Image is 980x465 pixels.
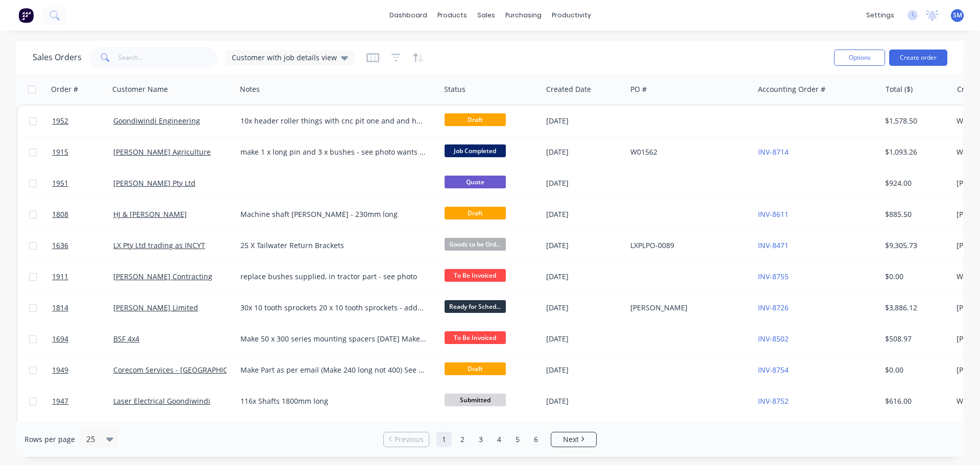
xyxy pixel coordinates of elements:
[113,147,211,157] a: [PERSON_NAME] Agriculture
[113,334,139,344] a: BSF 4x4
[118,47,218,68] input: Search...
[630,303,744,313] div: [PERSON_NAME]
[473,432,488,447] a: Page 3
[113,396,210,406] a: Laser Electrical Goondiwindi
[445,394,506,406] span: Submitted
[432,8,472,23] div: products
[546,396,622,406] div: [DATE]
[528,432,544,447] a: Page 6
[445,113,506,126] span: Draft
[52,396,68,406] span: 1947
[240,303,426,313] div: 30x 10 tooth sprockets 20 x 10 tooth sprockets - added to order [DATE] Cycle times Op 1 - 2:30 Op...
[24,434,75,445] span: Rows per page
[546,303,622,313] div: [DATE]
[232,52,337,63] span: Customer with job details view
[52,230,113,261] a: 1636
[52,168,113,199] a: 1951
[445,269,506,282] span: To Be Invoiced
[113,365,251,375] a: Corecom Services - [GEOGRAPHIC_DATA]
[885,365,945,375] div: $0.00
[885,272,945,282] div: $0.00
[384,434,429,445] a: Previous page
[546,147,622,157] div: [DATE]
[445,144,506,157] span: Job Completed
[546,178,622,188] div: [DATE]
[885,303,945,313] div: $3,886.12
[52,272,68,282] span: 1911
[240,334,426,344] div: Make 50 x 300 series mounting spacers [DATE] Make 200 x 300 series mounting spacers 09/2025
[52,303,68,313] span: 1814
[885,240,945,251] div: $9,305.73
[472,8,500,23] div: sales
[52,324,113,354] a: 1694
[240,209,426,219] div: Machine shaft [PERSON_NAME] - 230mm long
[51,84,78,94] div: Order #
[395,434,424,445] span: Previous
[630,84,647,94] div: PO #
[758,365,789,375] a: INV-8754
[445,300,506,313] span: Ready for Sched...
[445,238,506,251] span: Goods to be Ord...
[113,272,212,281] a: [PERSON_NAME] Contracting
[52,199,113,230] a: 1808
[885,334,945,344] div: $508.97
[444,84,465,94] div: Status
[885,178,945,188] div: $924.00
[445,176,506,188] span: Quote
[546,365,622,375] div: [DATE]
[52,116,68,126] span: 1952
[240,240,426,251] div: 25 X Tailwater Return Brackets
[758,240,789,250] a: INV-8471
[113,178,195,188] a: [PERSON_NAME] Pty Ltd
[546,272,622,282] div: [DATE]
[455,432,470,447] a: Page 2
[436,432,452,447] a: Page 1 is your current page
[240,272,426,282] div: replace bushes supplied, in tractor part - see photo
[33,53,82,62] h1: Sales Orders
[551,434,596,445] a: Next page
[758,84,825,94] div: Accounting Order #
[384,8,432,23] a: dashboard
[113,303,198,312] a: [PERSON_NAME] Limited
[52,147,68,157] span: 1915
[240,116,426,126] div: 10x header roller things with cnc pit one and and hex bearing other end - see photos face ends of...
[52,417,113,448] a: 1816
[445,207,506,219] span: Draft
[758,334,789,344] a: INV-8502
[445,362,506,375] span: Draft
[240,147,426,157] div: make 1 x long pin and 3 x bushes - see photo wants by mid next week
[52,261,113,292] a: 1911
[758,303,789,312] a: INV-8726
[240,84,260,94] div: Notes
[445,331,506,344] span: To Be Invoiced
[953,11,962,20] span: SM
[563,434,579,445] span: Next
[510,432,525,447] a: Page 5
[492,432,507,447] a: Page 4
[240,396,426,406] div: 116x Shafts 1800mm long
[758,209,789,219] a: INV-8611
[546,334,622,344] div: [DATE]
[18,8,34,23] img: Factory
[113,240,205,250] a: LX Pty Ltd trading as INCYT
[500,8,547,23] div: purchasing
[52,292,113,323] a: 1814
[889,50,947,66] button: Create order
[52,334,68,344] span: 1694
[547,8,596,23] div: productivity
[885,209,945,219] div: $885.50
[758,147,789,157] a: INV-8714
[758,396,789,406] a: INV-8752
[52,209,68,219] span: 1808
[834,50,885,66] button: Options
[546,209,622,219] div: [DATE]
[52,106,113,136] a: 1952
[546,84,591,94] div: Created Date
[885,116,945,126] div: $1,578.50
[113,209,187,219] a: HJ & [PERSON_NAME]
[52,137,113,167] a: 1915
[240,365,426,375] div: Make Part as per email (Make 240 long not 400) See [PERSON_NAME]
[546,240,622,251] div: [DATE]
[630,147,744,157] div: W01562
[758,272,789,281] a: INV-8755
